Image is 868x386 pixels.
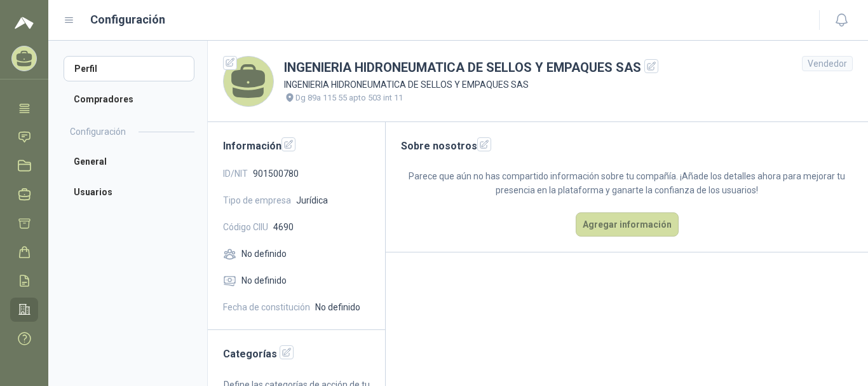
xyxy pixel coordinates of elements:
a: Perfil [64,56,194,81]
div: Vendedor [802,56,853,71]
span: 901500780 [253,167,299,181]
h2: Configuración [70,125,126,139]
h2: Información [223,137,370,154]
span: Código CIIU [223,220,268,234]
span: Jurídica [296,193,328,207]
p: Parece que aún no has compartido información sobre tu compañía. ¡Añade los detalles ahora para me... [401,169,853,197]
span: 4690 [273,220,294,234]
a: General [64,149,194,174]
span: Fecha de constitución [223,300,310,314]
button: Agregar información [576,212,679,237]
p: INGENIERIA HIDRONEUMATICA DE SELLOS Y EMPAQUES SAS [284,78,658,92]
p: Dg 89a 115 55 apto 503 int 11 [295,92,403,104]
span: ID/NIT [223,167,248,181]
span: No definido [241,273,287,287]
span: Tipo de empresa [223,193,291,207]
h1: INGENIERIA HIDRONEUMATICA DE SELLOS Y EMPAQUES SAS [284,58,658,78]
a: Compradores [64,86,194,112]
h1: Configuración [90,11,165,29]
h2: Sobre nosotros [401,137,853,154]
h2: Categorías [223,345,370,362]
span: No definido [241,247,287,261]
a: Usuarios [64,179,194,205]
span: No definido [315,300,360,314]
img: Logo peakr [15,15,34,31]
